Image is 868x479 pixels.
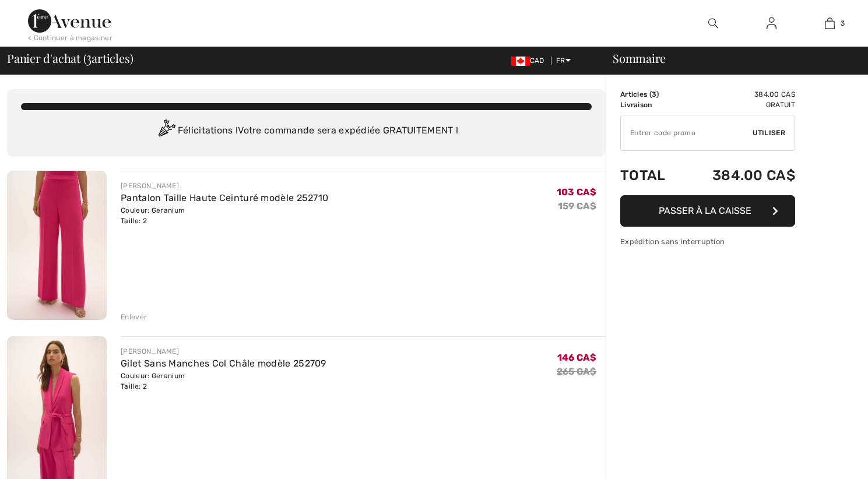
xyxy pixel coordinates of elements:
[682,156,795,195] td: 384.00 CA$
[659,205,751,216] span: Passer à la caisse
[682,89,795,100] td: 384.00 CA$
[511,57,549,65] span: CAD
[620,89,682,100] td: Articles ( )
[121,181,328,191] div: [PERSON_NAME]
[121,346,326,357] div: [PERSON_NAME]
[557,352,596,363] span: 146 CA$
[86,50,92,65] span: 3
[558,200,596,212] s: 159 CA$
[708,16,718,30] img: recherche
[652,90,656,98] span: 3
[757,16,786,31] a: Se connecter
[557,186,596,198] span: 103 CA$
[599,52,861,64] div: Sommaire
[801,16,858,30] a: 3
[121,312,147,322] div: Enlever
[620,100,682,110] td: Livraison
[682,100,795,110] td: Gratuit
[556,57,571,65] span: FR
[7,52,133,64] span: Panier d'achat ( articles)
[511,57,530,66] img: Canadian Dollar
[841,18,845,29] span: 3
[28,9,111,33] img: 1ère Avenue
[7,171,107,320] img: Pantalon Taille Haute Ceinturé modèle 252710
[620,195,795,227] button: Passer à la caisse
[121,205,328,226] div: Couleur: Geranium Taille: 2
[767,16,776,30] img: Mes infos
[21,119,592,143] div: Félicitations ! Votre commande sera expédiée GRATUITEMENT !
[621,115,753,150] input: Code promo
[753,128,785,138] span: Utiliser
[154,119,178,143] img: Congratulation2.svg
[121,371,326,392] div: Couleur: Geranium Taille: 2
[620,156,682,195] td: Total
[28,33,113,43] div: < Continuer à magasiner
[557,366,596,377] s: 265 CA$
[121,358,326,369] a: Gilet Sans Manches Col Châle modèle 252709
[121,192,328,203] a: Pantalon Taille Haute Ceinturé modèle 252710
[825,16,835,30] img: Mon panier
[620,236,795,247] div: Expédition sans interruption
